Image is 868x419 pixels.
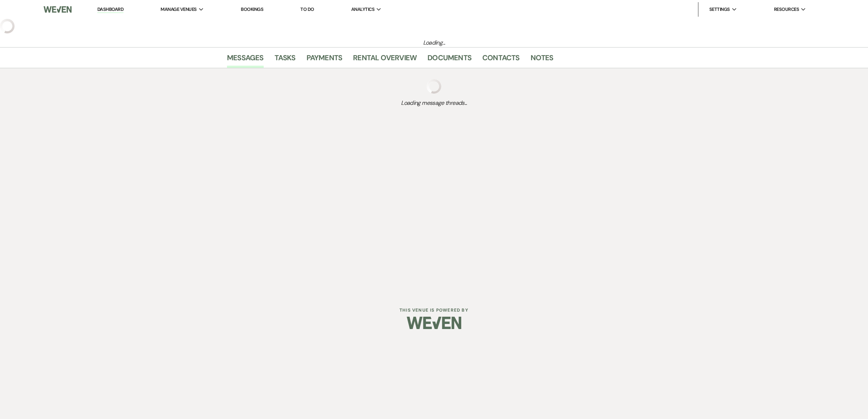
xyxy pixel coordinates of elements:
[774,6,799,13] span: Resources
[427,79,441,94] img: loading spinner
[227,52,264,68] a: Messages
[161,6,196,13] span: Manage Venues
[427,52,471,68] a: Documents
[407,310,461,336] img: Weven Logo
[44,2,72,17] img: Weven Logo
[241,6,263,12] a: Bookings
[351,6,374,13] span: Analytics
[709,6,730,13] span: Settings
[97,6,123,13] a: Dashboard
[531,52,553,68] a: Notes
[227,99,641,107] span: Loading message threads...
[275,52,296,68] a: Tasks
[482,52,520,68] a: Contacts
[353,52,417,68] a: Rental Overview
[307,52,342,68] a: Payments
[300,6,314,12] a: To Do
